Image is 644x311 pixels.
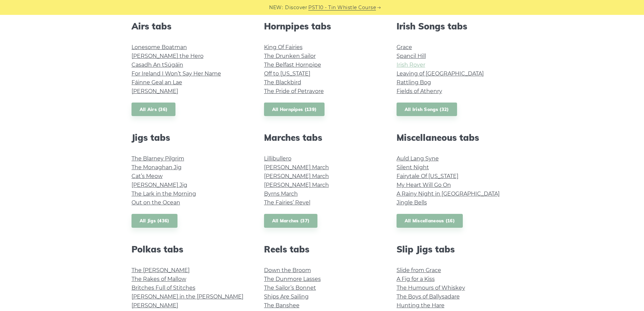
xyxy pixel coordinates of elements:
a: The Boys of Ballysadare [397,293,460,300]
a: The Fairies’ Revel [264,199,310,206]
a: The Monaghan Jig [132,164,182,171]
a: [PERSON_NAME] Jig [132,182,187,188]
a: The Banshee [264,302,300,309]
a: King Of Fairies [264,44,303,50]
a: Spancil Hill [397,53,426,59]
a: The Humours of Whiskey [397,285,465,291]
a: All Airs (36) [132,103,176,116]
a: The Drunken Sailor [264,53,316,59]
a: Ships Are Sailing [264,293,309,300]
a: All Jigs (436) [132,214,177,228]
h2: Slip Jigs tabs [397,244,513,254]
a: [PERSON_NAME] [132,88,178,94]
a: Silent Night [397,164,429,171]
a: [PERSON_NAME] March [264,173,329,179]
a: Rattling Bog [397,79,431,86]
a: Grace [397,44,412,50]
a: The [PERSON_NAME] [132,267,190,273]
span: NEW: [269,4,283,12]
h2: Airs tabs [132,21,248,31]
a: For Ireland I Won’t Say Her Name [132,70,221,77]
a: All Miscellaneous (16) [397,214,463,228]
h2: Irish Songs tabs [397,21,513,31]
h2: Jigs tabs [132,132,248,143]
a: Leaving of [GEOGRAPHIC_DATA] [397,70,484,77]
a: The Sailor’s Bonnet [264,285,316,291]
a: The Blarney Pilgrim [132,155,184,162]
a: Byrns March [264,191,298,197]
a: Hunting the Hare [397,302,445,309]
a: PST10 - Tin Whistle Course [308,4,376,12]
h2: Miscellaneous tabs [397,132,513,143]
a: A Fig for a Kiss [397,276,435,282]
a: My Heart Will Go On [397,182,451,188]
span: Discover [285,4,307,12]
a: The Rakes of Mallow [132,276,186,282]
a: Down the Broom [264,267,311,273]
a: The Lark in the Morning [132,191,196,197]
a: Cat’s Meow [132,173,163,179]
a: [PERSON_NAME] the Hero [132,53,204,59]
a: [PERSON_NAME] [132,302,178,309]
a: A Rainy Night in [GEOGRAPHIC_DATA] [397,191,500,197]
h2: Polkas tabs [132,244,248,254]
a: Irish Rover [397,62,425,68]
a: All Hornpipes (139) [264,103,325,116]
a: Fields of Athenry [397,88,442,94]
a: Off to [US_STATE] [264,70,310,77]
a: All Marches (37) [264,214,318,228]
a: The Dunmore Lasses [264,276,321,282]
h2: Hornpipes tabs [264,21,380,31]
h2: Reels tabs [264,244,380,254]
a: Britches Full of Stitches [132,285,195,291]
a: Jingle Bells [397,199,427,206]
a: Auld Lang Syne [397,155,439,162]
a: [PERSON_NAME] in the [PERSON_NAME] [132,293,243,300]
a: The Pride of Petravore [264,88,324,94]
a: Slide from Grace [397,267,441,273]
a: Lonesome Boatman [132,44,187,50]
h2: Marches tabs [264,132,380,143]
a: Casadh An tSúgáin [132,62,183,68]
a: Fáinne Geal an Lae [132,79,182,86]
a: [PERSON_NAME] March [264,164,329,171]
a: The Belfast Hornpipe [264,62,321,68]
a: Fairytale Of [US_STATE] [397,173,458,179]
a: All Irish Songs (32) [397,103,457,116]
a: Out on the Ocean [132,199,180,206]
a: The Blackbird [264,79,301,86]
a: [PERSON_NAME] March [264,182,329,188]
a: Lillibullero [264,155,291,162]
